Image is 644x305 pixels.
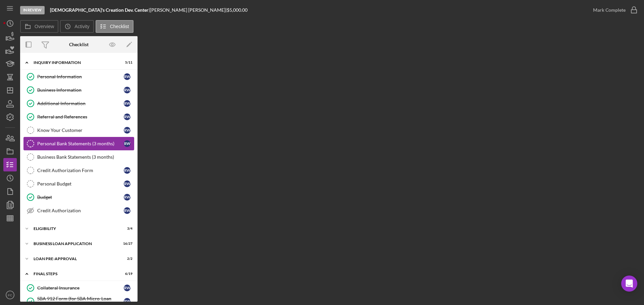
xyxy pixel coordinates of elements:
div: ELIGIBILITY [34,227,116,231]
div: Collateral Insurance [37,285,124,291]
div: R W [124,140,130,147]
div: Credit Authorization [37,208,124,213]
div: Personal Budget [37,181,124,186]
div: $5,000.00 [227,7,250,13]
div: Referral and References [37,114,124,120]
div: R W [124,285,130,291]
div: R W [124,180,130,187]
div: Business Information [37,87,124,93]
a: Additional InformationRW [23,97,134,110]
div: Credit Authorization Form [37,168,124,173]
button: Mark Complete [586,3,641,17]
button: Checklist [96,20,133,33]
div: R W [124,207,130,214]
a: Credit Authorization FormRW [23,164,134,177]
div: 5 / 11 [120,61,132,65]
b: [DEMOGRAPHIC_DATA]'s Creation Dev. Center [50,7,149,13]
div: Open Intercom Messenger [621,276,637,292]
div: 6 / 19 [120,272,132,276]
div: 2 / 2 [120,257,132,261]
text: FC [8,293,12,297]
div: 16 / 27 [120,242,132,246]
a: Referral and ReferencesRW [23,110,134,124]
div: R W [124,113,130,120]
a: BudgetRW [23,190,134,204]
a: Business InformationRW [23,83,134,97]
a: Personal BudgetRW [23,177,134,190]
div: Budget [37,195,124,200]
div: R W [124,87,130,93]
a: Know Your CustomerRW [23,124,134,137]
label: Checklist [110,24,129,29]
a: Personal Bank Statements (3 months)RW [23,137,134,150]
label: Overview [35,24,54,29]
div: Checklist [69,42,89,47]
div: Additional Information [37,101,124,106]
div: R W [124,100,130,107]
div: Know Your Customer [37,128,124,133]
div: BUSINESS LOAN APPLICATION [34,242,116,246]
div: In Review [20,6,45,14]
div: R W [124,127,130,134]
div: Business Bank Statements (3 months) [37,154,134,160]
a: Collateral InsuranceRW [23,281,134,295]
div: R W [124,73,130,80]
div: FINAL STEPS [34,272,116,276]
div: INQUIRY INFORMATION [34,61,116,65]
div: R W [124,298,130,305]
a: Personal InformationRW [23,70,134,83]
button: FC [3,288,17,302]
div: Mark Complete [593,3,626,17]
div: [PERSON_NAME] [PERSON_NAME] | [150,7,227,13]
a: Business Bank Statements (3 months) [23,150,134,164]
a: Credit AuthorizationRW [23,204,134,217]
div: LOAN PRE-APPROVAL [34,257,116,261]
div: Personal Information [37,74,124,79]
button: Overview [20,20,58,33]
div: R W [124,167,130,174]
div: | [50,7,150,13]
div: Personal Bank Statements (3 months) [37,141,124,146]
button: Activity [60,20,94,33]
label: Activity [74,24,89,29]
div: 3 / 4 [120,227,132,231]
div: R W [124,194,130,201]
